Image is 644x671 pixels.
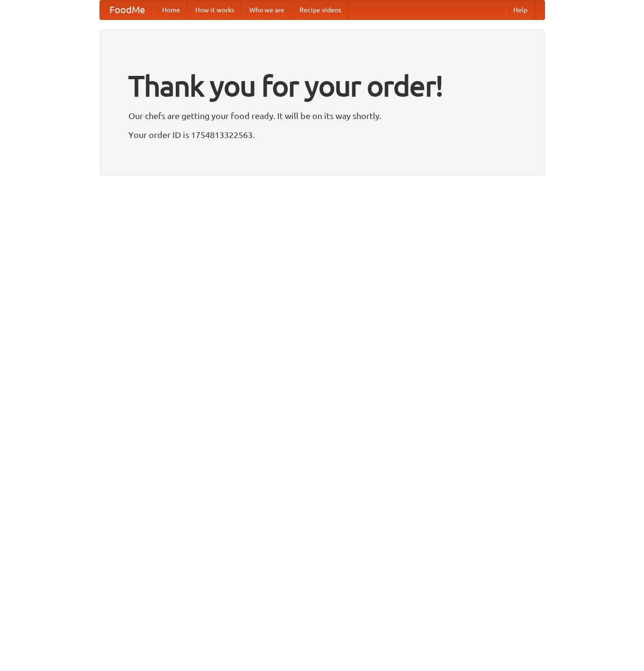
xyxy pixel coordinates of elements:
p: Your order ID is 1754813322563. [128,128,516,142]
a: FoodMe [100,0,154,19]
a: Recipe videos [292,0,349,19]
a: Home [154,0,188,19]
a: Who we are [242,0,292,19]
h1: Thank you for your order! [128,63,516,109]
p: Our chefs are getting your food ready. It will be on its way shortly. [128,109,516,123]
a: Help [506,0,535,19]
a: How it works [188,0,242,19]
